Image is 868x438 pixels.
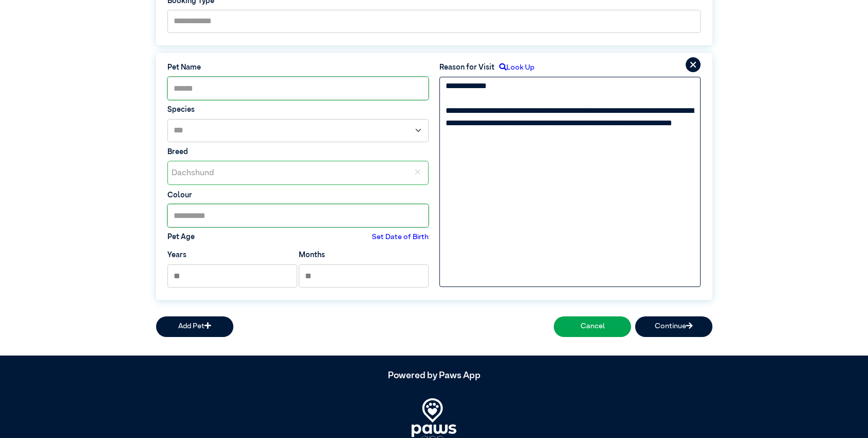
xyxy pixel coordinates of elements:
label: Pet Age [167,232,195,243]
label: Reason for Visit [439,62,495,74]
label: Months [299,250,325,261]
label: Years [167,250,186,261]
label: Pet Name [167,62,429,74]
div: ✕ [407,161,428,184]
label: Look Up [495,62,534,74]
label: Breed [167,147,429,158]
button: Continue [635,316,712,337]
button: Add Pet [156,316,233,337]
label: Colour [167,190,429,201]
label: Set Date of Birth [372,232,429,243]
h5: Powered by Paws App [156,370,712,382]
div: Dachshund [168,161,407,184]
button: Cancel [554,316,631,337]
label: Species [167,105,429,116]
